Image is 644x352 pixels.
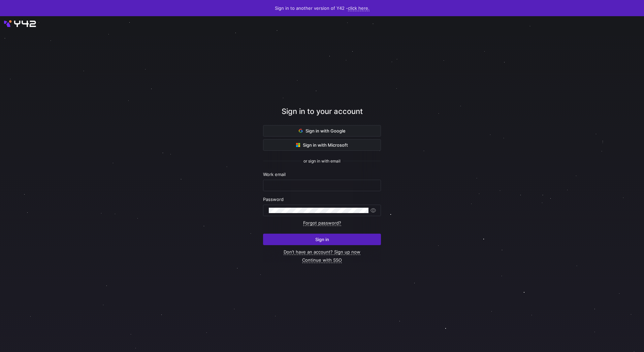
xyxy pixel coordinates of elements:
[263,139,381,151] button: Sign in with Microsoft
[263,125,381,137] button: Sign in with Google
[302,257,342,263] a: Continue with SSO
[303,220,341,226] a: Forgot password?
[315,237,329,242] span: Sign in
[284,249,360,255] a: Don’t have an account? Sign up now
[263,106,381,125] div: Sign in to your account
[348,5,369,11] a: click here.
[263,197,284,202] span: Password
[296,142,348,148] span: Sign in with Microsoft
[263,172,286,177] span: Work email
[299,128,346,134] span: Sign in with Google
[303,159,341,164] span: or sign in with email
[263,234,381,245] button: Sign in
